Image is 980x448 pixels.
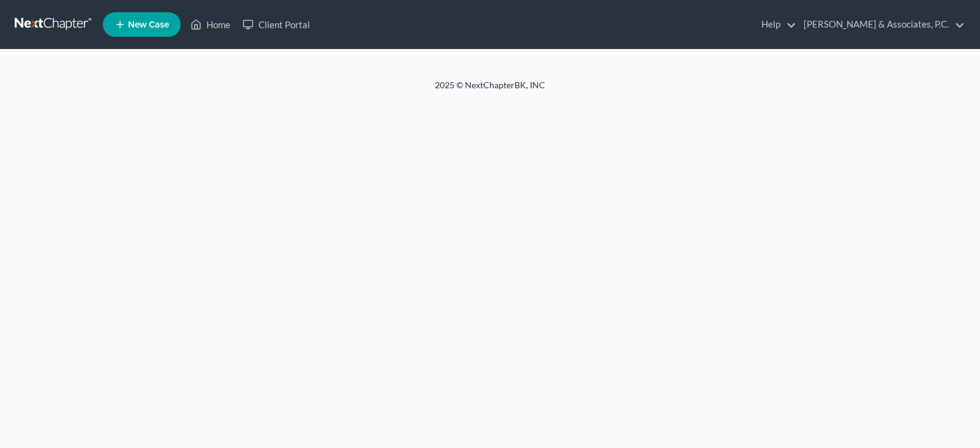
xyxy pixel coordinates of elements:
a: [PERSON_NAME] & Associates, P.C. [797,13,965,36]
new-legal-case-button: New Case [103,12,181,37]
a: Home [184,13,236,36]
a: Help [755,13,796,36]
div: 2025 © NextChapterBK, INC [141,79,839,101]
a: Client Portal [236,13,316,36]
